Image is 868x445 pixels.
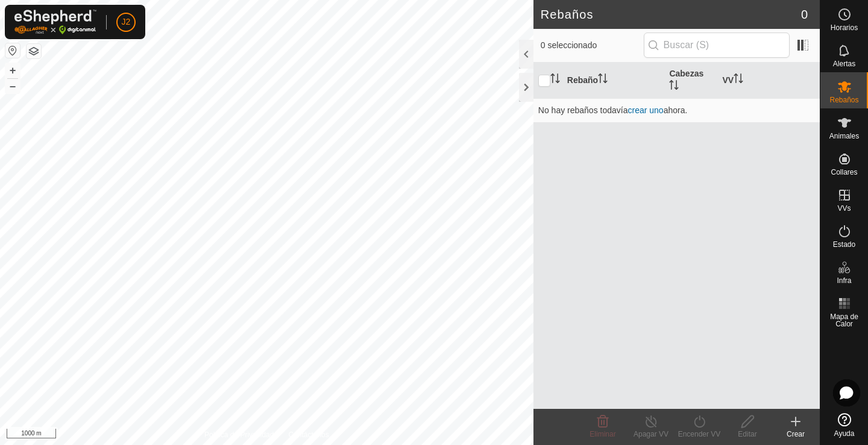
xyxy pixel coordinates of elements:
span: 0 [801,5,808,23]
span: Eliminar [590,430,615,438]
span: J2 [122,16,131,28]
input: Buscar (S) [644,33,790,58]
th: Cabezas [664,63,717,99]
span: Alertas [833,60,855,67]
th: Rebaño [562,63,665,99]
button: Restablecer Mapa [5,43,20,58]
span: Estado [833,241,855,248]
div: Editar [723,429,772,440]
p-sorticon: Activar para ordenar [598,75,608,85]
button: Capas del Mapa [27,44,41,58]
h2: Rebaños [541,7,801,22]
a: Ayuda [820,408,868,442]
p-sorticon: Activar para ordenar [734,75,743,85]
button: – [5,79,20,93]
a: Política de Privacidad [204,429,274,440]
span: Infra [837,277,851,284]
td: No hay rebaños todavía ahora. [533,98,820,122]
div: Crear [772,429,820,440]
p-sorticon: Activar para ordenar [669,82,679,92]
p-sorticon: Activar para ordenar [550,75,560,85]
button: + [5,63,20,78]
span: Rebaños [829,96,858,104]
span: Horarios [831,24,858,31]
img: Logo Gallagher [14,10,96,34]
span: Ayuda [834,430,855,437]
a: crear uno [627,105,663,115]
div: Apagar VV [627,429,675,440]
div: Encender VV [675,429,723,440]
span: VVs [837,205,851,212]
span: 0 seleccionado [541,39,644,52]
a: Contáctenos [288,429,329,440]
th: VV [717,63,820,99]
span: Mapa de Calor [823,313,865,328]
span: Animales [829,132,859,140]
span: Collares [831,169,857,176]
